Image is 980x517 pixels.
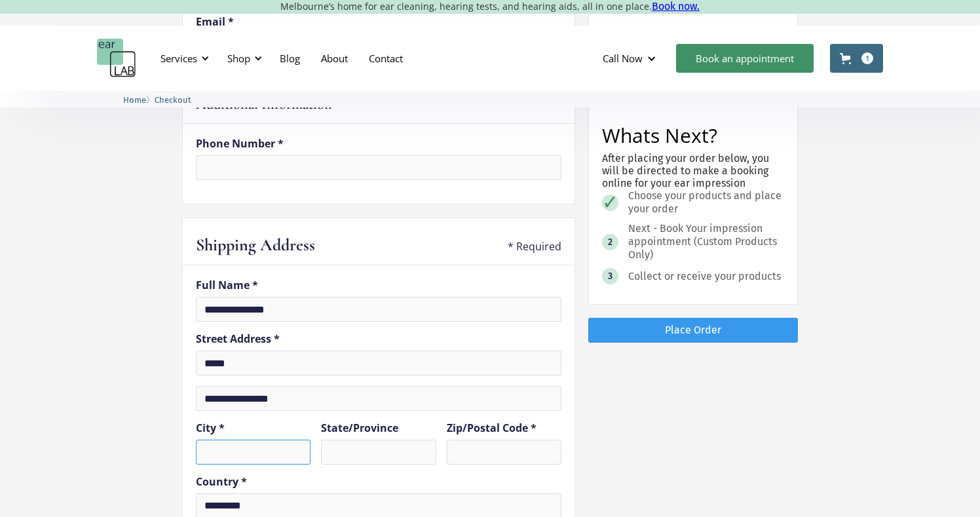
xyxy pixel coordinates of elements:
[321,421,436,434] label: State/Province
[588,318,798,342] a: Place Order
[447,421,561,434] label: Zip/Postal Code *
[508,240,561,253] div: * Required
[123,93,155,107] li: 〉
[608,271,612,281] div: 3
[196,332,561,345] label: Street Address *
[196,234,315,256] h3: Shipping Address
[861,52,873,64] div: 1
[628,222,782,261] div: Next - Book Your impression appointment (Custom Products Only)
[160,52,197,65] div: Services
[196,15,561,28] label: Email *
[196,278,561,292] label: Full Name *
[269,39,311,77] a: Blog
[227,52,250,65] div: Shop
[602,126,784,145] h2: Whats Next?
[196,475,561,488] label: Country *
[123,95,146,105] span: Home
[155,95,191,105] span: Checkout
[602,192,618,214] div: ✓
[97,39,136,78] a: home
[196,137,561,150] label: Phone Number *
[628,270,781,283] div: Collect or receive your products
[628,189,782,216] div: Choose your products and place your order
[155,93,191,105] a: Checkout
[196,421,311,434] label: City *
[602,152,784,190] p: After placing your order below, you will be directed to make a booking online for your ear impres...
[830,44,883,73] a: Open cart containing 1 items
[592,39,669,78] div: Call Now
[608,237,612,247] div: 2
[123,93,146,105] a: Home
[219,39,266,78] div: Shop
[358,39,413,77] a: Contact
[311,39,358,77] a: About
[153,39,213,78] div: Services
[603,52,643,65] div: Call Now
[676,44,814,73] a: Book an appointment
